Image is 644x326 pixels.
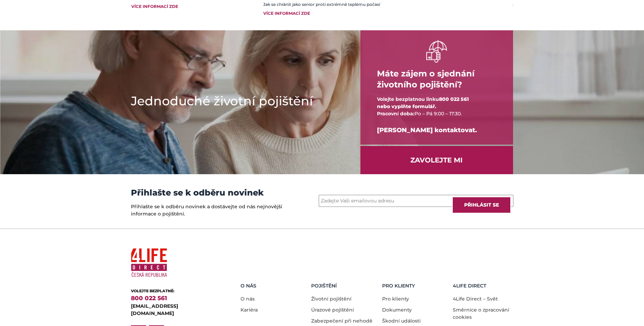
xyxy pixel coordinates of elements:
a: Zabezpečení při nehodě [311,318,372,324]
h1: Jednoduché životní pojištění [131,92,338,109]
h5: Pro Klienty [382,283,448,289]
span: Volejte bezplatnou linku [377,96,439,102]
a: Kariéra [241,307,258,313]
h5: O nás [241,283,306,289]
a: Pro klienty [382,296,409,302]
input: Zadejte Vaši emailovou adresu [319,195,513,207]
a: Úrazové pojištění [311,307,354,313]
a: [EMAIL_ADDRESS][DOMAIN_NAME] [131,303,178,316]
span: 800 022 561 nebo vyplňte formulář. [377,96,469,109]
a: Škodní události [382,318,421,324]
div: VOLEJTE BEZPLATNĚ: [131,288,219,294]
p: Přihlašte se k odběru novinek a dostávejte od nás nejnovější informace o pojištění. [131,203,284,218]
a: 800 022 561 [131,295,167,302]
h5: 4LIFE DIRECT [453,283,519,289]
a: ZAVOLEJTE MI [360,146,513,174]
div: Po – Pá 9:00 – 17:30. [377,110,497,117]
div: Více informací zde [263,10,381,17]
a: 4Life Direct – Svět [453,296,498,302]
span: Pracovní doba: [377,111,415,117]
div: [PERSON_NAME] kontaktovat. [377,117,497,143]
div: Více informací zde [131,3,249,10]
a: O nás [241,296,255,302]
h6: Jak se chránit jako senior proti extrémně teplému počasí [263,1,381,8]
img: ruka držící deštník bilá ikona [426,40,447,62]
a: Životní pojištění [311,296,351,302]
h3: Přihlašte se k odběru novinek [131,188,284,198]
h5: Pojištění [311,283,377,289]
div: Více informací zde [513,3,630,10]
img: 4Life Direct Česká republika logo [131,245,167,280]
a: Dokumenty [382,307,412,313]
h4: Máte zájem o sjednání životního pojištění? [377,63,497,96]
input: Přihlásit se [452,197,511,213]
a: Směrnice o zpracování cookies [453,307,509,320]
